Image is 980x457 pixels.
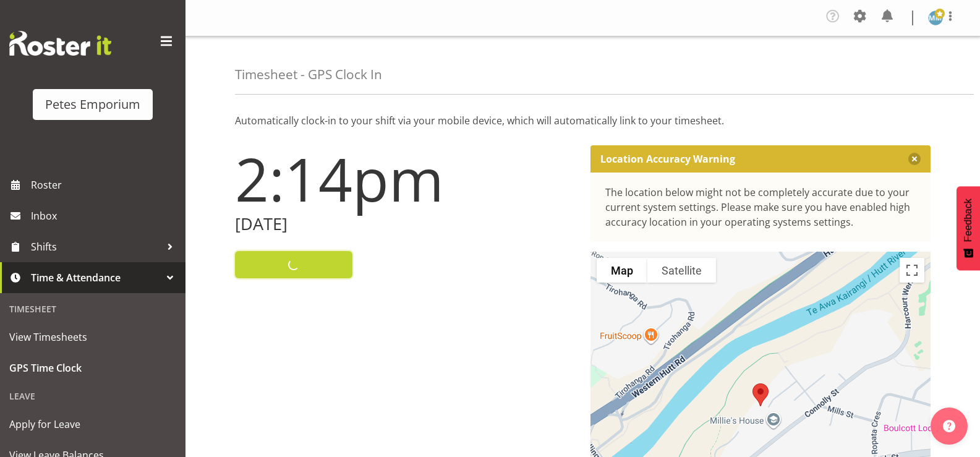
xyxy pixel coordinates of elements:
[647,258,716,283] button: Show satellite imagery
[235,145,576,212] h1: 2:14pm
[900,258,924,283] button: Toggle fullscreen view
[3,352,182,383] a: GPS Time Clock
[928,11,943,25] img: mandy-mosley3858.jpg
[9,359,176,377] span: GPS Time Clock
[9,415,176,434] span: Apply for Leave
[597,258,647,283] button: Show street map
[3,409,182,440] a: Apply for Leave
[600,153,735,165] p: Location Accuracy Warning
[235,113,931,128] p: Automatically clock-in to your shift via your mobile device, which will automatically link to you...
[31,237,161,256] span: Shifts
[235,67,382,82] h4: Timesheet - GPS Clock In
[3,296,182,322] div: Timesheet
[9,328,176,346] span: View Timesheets
[235,215,576,234] h2: [DATE]
[31,207,179,225] span: Inbox
[31,268,161,287] span: Time & Attendance
[957,186,980,270] button: Feedback - Show survey
[9,31,111,56] img: Rosterit website logo
[605,185,916,229] div: The location below might not be completely accurate due to your current system settings. Please m...
[943,420,955,432] img: help-xxl-2.png
[31,176,179,194] span: Roster
[3,322,182,352] a: View Timesheets
[963,199,974,242] span: Feedback
[908,153,921,165] button: Close message
[3,383,182,409] div: Leave
[45,95,140,114] div: Petes Emporium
